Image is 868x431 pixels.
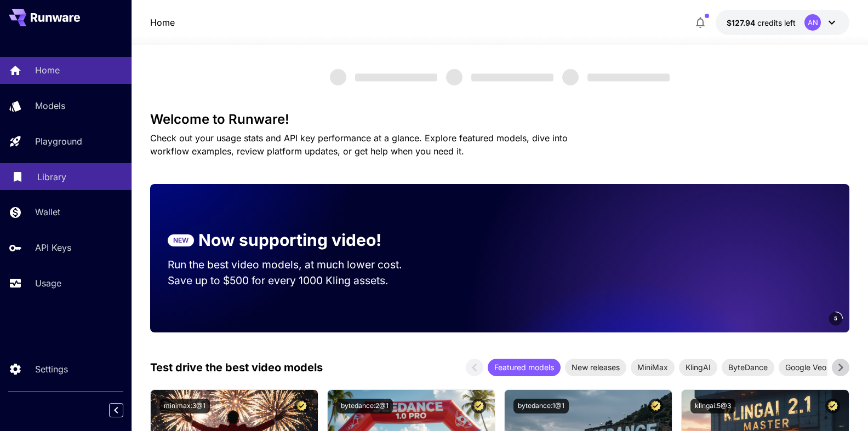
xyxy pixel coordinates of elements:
[679,359,717,376] div: KlingAI
[150,16,175,29] nav: breadcrumb
[35,205,60,219] p: Wallet
[159,399,210,413] button: minimax:3@1
[35,99,65,112] p: Models
[757,18,796,27] span: credits left
[109,403,123,417] button: Collapse sidebar
[471,399,486,413] button: Certified Model – Vetted for best performance and includes a commercial license.
[679,361,717,373] span: KlingAI
[722,361,774,373] span: ByteDance
[336,399,393,413] button: bytedance:2@1
[488,359,561,376] div: Featured models
[513,399,569,413] button: bytedance:1@1
[779,361,833,373] span: Google Veo
[35,135,82,148] p: Playground
[294,399,309,413] button: Certified Model – Vetted for best performance and includes a commercial license.
[150,359,323,376] p: Test drive the best video models
[35,363,68,376] p: Settings
[690,399,735,413] button: klingai:5@3
[168,273,423,289] p: Save up to $500 for every 1000 Kling assets.
[825,399,840,413] button: Certified Model – Vetted for best performance and includes a commercial license.
[150,133,568,157] span: Check out your usage stats and API key performance at a glance. Explore featured models, dive int...
[648,399,663,413] button: Certified Model – Vetted for best performance and includes a commercial license.
[150,112,850,127] h3: Welcome to Runware!
[727,17,796,28] div: $127.94104
[168,257,423,273] p: Run the best video models, at much lower cost.
[35,241,71,254] p: API Keys
[804,14,821,31] div: AN
[198,228,381,252] p: Now supporting video!
[631,361,675,373] span: MiniMax
[35,64,60,77] p: Home
[488,361,561,373] span: Featured models
[117,400,132,420] div: Collapse sidebar
[779,359,833,376] div: Google Veo
[727,18,757,27] span: $127.94
[565,359,626,376] div: New releases
[565,361,626,373] span: New releases
[35,277,61,290] p: Usage
[722,359,774,376] div: ByteDance
[631,359,675,376] div: MiniMax
[716,10,849,35] button: $127.94104AN
[150,16,175,29] a: Home
[834,314,837,323] span: 5
[37,170,66,183] p: Library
